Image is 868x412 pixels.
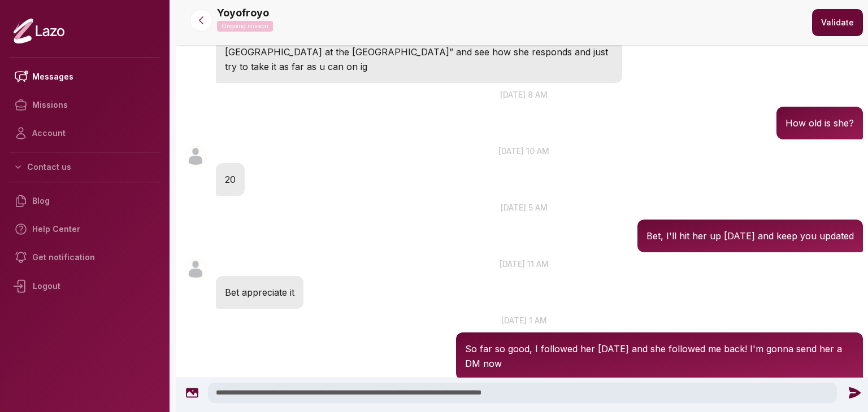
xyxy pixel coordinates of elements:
[9,91,160,119] a: Missions
[9,243,160,271] a: Get notification
[812,9,863,36] button: Validate
[9,119,160,147] a: Account
[646,229,854,243] p: Bet, I'll hit her up [DATE] and keep you updated
[785,116,854,130] p: How old is she?
[225,285,294,300] p: Bet appreciate it
[465,341,853,371] p: So far so good, I followed her [DATE] and she followed me back! I'm gonna send her a DM now
[217,21,273,32] p: Ongoing mission
[9,215,160,243] a: Help Center
[9,63,160,91] a: Messages
[9,271,160,301] div: Logout
[9,187,160,215] a: Blog
[225,172,236,187] p: 20
[217,5,269,21] p: Yoyofroyo
[9,157,160,177] button: Contact us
